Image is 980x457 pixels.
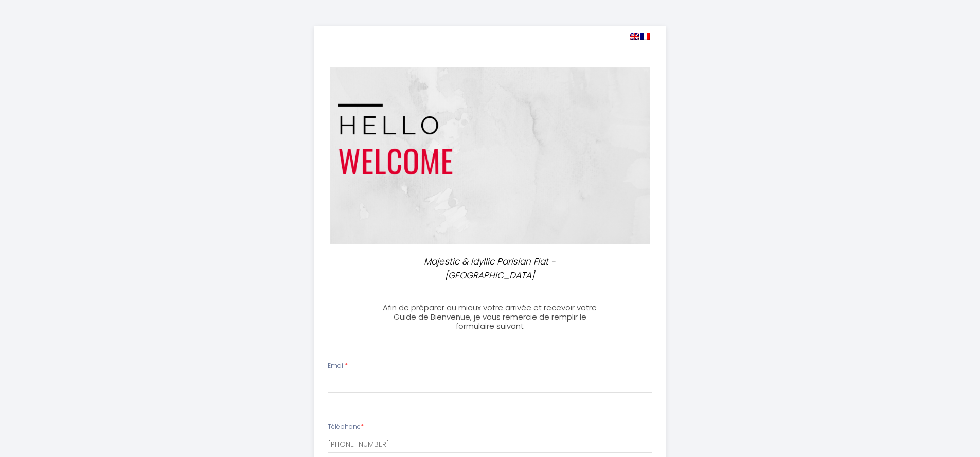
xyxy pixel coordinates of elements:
[640,33,650,40] img: fr.png
[328,361,348,371] label: Email
[630,33,639,40] img: en.png
[380,255,600,282] p: Majestic & Idyllic Parisian Flat - [GEOGRAPHIC_DATA]
[376,303,604,331] h3: Afin de préparer au mieux votre arrivée et recevoir votre Guide de Bienvenue, je vous remercie de...
[328,422,364,432] label: Téléphone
